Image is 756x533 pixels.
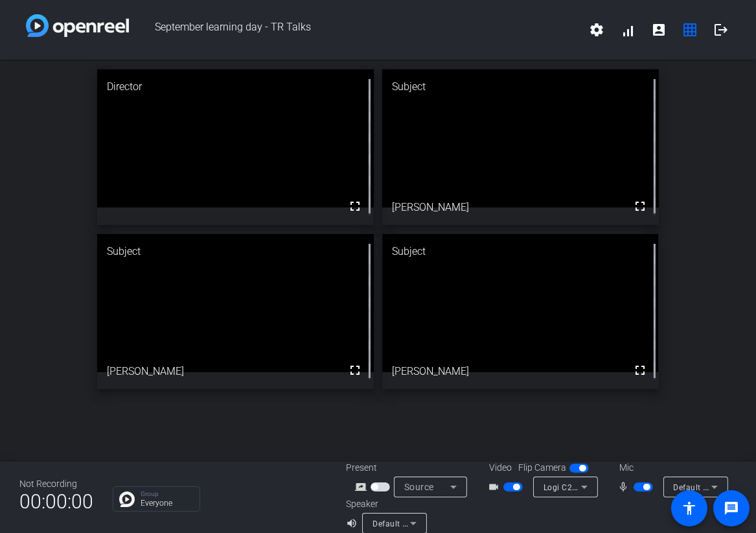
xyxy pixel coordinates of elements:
[724,501,739,516] mat-icon: message
[488,479,503,495] mat-icon: videocam_outline
[618,479,634,495] mat-icon: mic_none
[612,14,643,45] button: signal_cellular_alt
[713,22,729,38] mat-icon: logout
[382,69,658,104] div: Subject
[19,477,93,491] div: Not Recording
[651,22,667,38] mat-icon: account_box
[129,14,581,45] span: September learning day - TR Talks
[518,461,566,475] span: Flip Camera
[544,482,682,492] span: Logi C270 HD WebCam (046d:0825)
[489,461,512,475] span: Video
[632,198,648,214] mat-icon: fullscreen
[682,22,698,38] mat-icon: grid_on
[372,518,512,528] span: Default - Speakers (Realtek(R) Audio)
[97,69,373,104] div: Director
[346,515,361,531] mat-icon: volume_up
[141,491,193,497] p: Group
[382,234,658,269] div: Subject
[346,497,424,511] div: Speaker
[589,22,604,38] mat-icon: settings
[606,461,736,475] div: Mic
[347,362,363,378] mat-icon: fullscreen
[119,492,135,507] img: Chat Icon
[632,362,648,378] mat-icon: fullscreen
[97,234,373,269] div: Subject
[19,486,93,517] span: 00:00:00
[141,499,193,507] p: Everyone
[347,198,363,214] mat-icon: fullscreen
[346,461,475,475] div: Present
[355,479,371,495] mat-icon: screen_share_outline
[682,501,697,516] mat-icon: accessibility
[26,14,129,37] img: white-gradient.svg
[404,482,434,492] span: Source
